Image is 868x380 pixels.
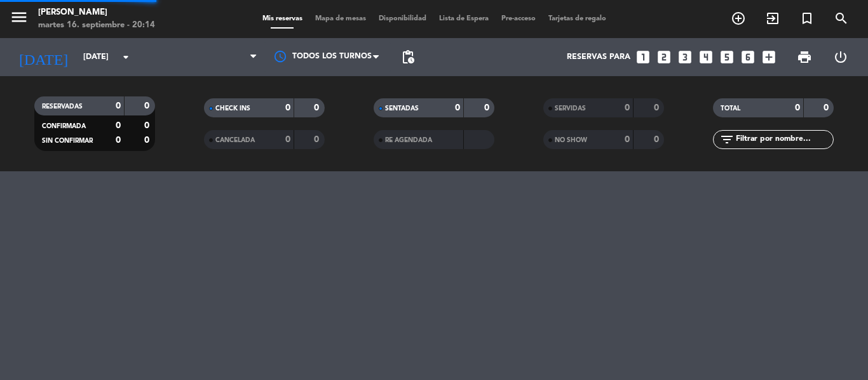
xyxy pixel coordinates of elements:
[116,102,121,110] strong: 0
[433,15,495,22] span: Lista de Espera
[834,11,849,26] i: search
[656,49,672,65] i: looks_two
[400,49,416,65] span: pending_actions
[795,103,800,112] strong: 0
[38,6,155,19] div: [PERSON_NAME]
[721,105,740,112] span: TOTAL
[42,103,83,110] span: RESERVADAS
[10,43,77,71] i: [DATE]
[719,132,735,147] i: filter_list
[116,136,121,145] strong: 0
[314,135,322,144] strong: 0
[372,15,433,22] span: Disponibilidad
[654,135,661,144] strong: 0
[144,136,152,145] strong: 0
[484,103,492,112] strong: 0
[495,15,542,22] span: Pre-acceso
[822,38,858,76] div: LOG OUT
[285,135,290,144] strong: 0
[385,137,432,143] span: RE AGENDADA
[731,11,746,26] i: add_circle_outline
[625,103,630,112] strong: 0
[455,103,460,112] strong: 0
[677,49,693,65] i: looks_3
[215,137,255,143] span: CANCELADA
[761,49,777,65] i: add_box
[309,15,372,22] span: Mapa de mesas
[144,102,152,110] strong: 0
[10,8,29,27] i: menu
[635,49,651,65] i: looks_one
[698,49,714,65] i: looks_4
[799,11,815,26] i: turned_in_not
[314,103,322,112] strong: 0
[555,105,586,112] span: SERVIDAS
[385,105,419,112] span: SENTADAS
[118,49,133,65] i: arrow_drop_down
[555,137,587,143] span: NO SHOW
[256,15,309,22] span: Mis reservas
[285,103,290,112] strong: 0
[42,138,93,144] span: SIN CONFIRMAR
[42,123,86,129] span: CONFIRMADA
[654,103,661,112] strong: 0
[719,49,735,65] i: looks_5
[797,49,812,65] span: print
[215,105,250,112] span: CHECK INS
[116,121,121,130] strong: 0
[833,49,848,65] i: power_settings_new
[10,8,29,31] button: menu
[824,103,831,112] strong: 0
[542,15,613,22] span: Tarjetas de regalo
[740,49,756,65] i: looks_6
[567,53,630,62] span: Reservas para
[144,121,152,130] strong: 0
[38,19,155,32] div: martes 16. septiembre - 20:14
[735,133,833,147] input: Filtrar por nombre...
[765,11,780,26] i: exit_to_app
[625,135,630,144] strong: 0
